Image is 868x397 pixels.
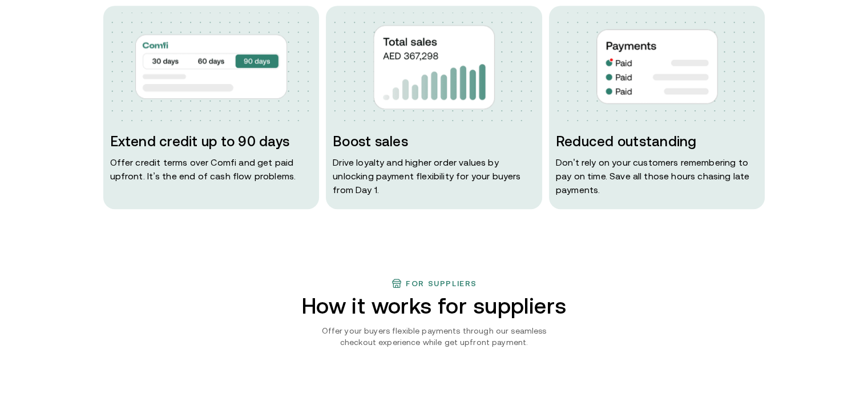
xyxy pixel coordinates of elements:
p: Don ' t rely on your customers remembering to pay on time. Save all those hours chasing late paym... [556,155,758,197]
img: dots [110,13,313,121]
h2: How it works for suppliers [268,294,600,318]
p: Offer credit terms over Comfi and get paid upfront. It’s the end of cash flow problems. [110,155,313,183]
p: Offer your buyers flexible payments through our seamless checkout experience while get upfront pa... [305,325,564,348]
h3: Extend credit up to 90 days [110,133,313,151]
h3: Reduced outstanding [556,133,758,151]
img: img [596,29,718,104]
img: dots [333,13,535,121]
img: img [373,25,495,109]
img: finance [391,278,402,289]
img: dots [556,13,758,121]
h3: For suppliers [406,279,477,288]
p: Drive loyalty and higher order values by unlocking payment flexibility for your buyers from Day 1. [333,155,535,197]
h3: Boost sales [333,133,535,151]
img: img [135,26,287,107]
